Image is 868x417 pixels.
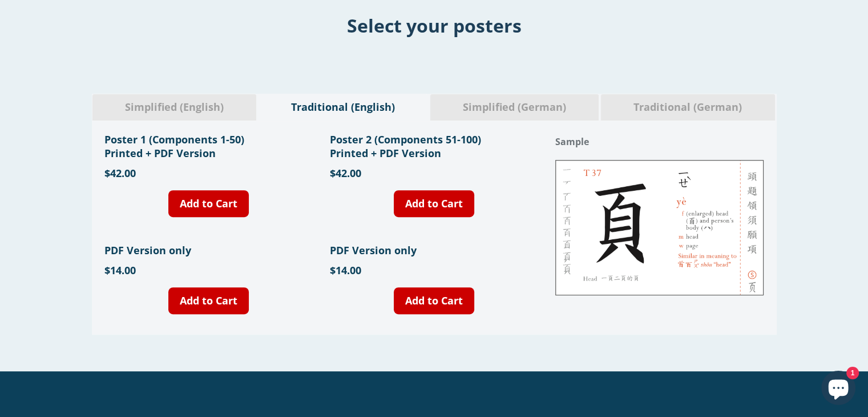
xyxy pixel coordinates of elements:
h1: PDF Version only [330,243,538,257]
a: Add to Cart [168,190,249,217]
h1: Sample [555,133,764,151]
span: $14.00 [104,263,136,277]
a: Add to Cart [394,190,474,217]
span: Traditional (German) [609,100,766,115]
span: $42.00 [330,166,361,180]
h1: PDF Version only [104,243,313,257]
inbox-online-store-chat: Shopify online store chat [818,371,859,408]
a: Add to Cart [168,287,249,314]
span: Traditional (English) [267,100,419,115]
a: Add to Cart [394,287,474,314]
span: $14.00 [330,263,361,277]
h1: Poster 1 (Components 1-50) Printed + PDF Version [104,133,313,160]
span: Simplified (German) [439,100,591,115]
span: $42.00 [104,166,136,180]
span: Simplified (English) [101,100,248,115]
h1: Poster 2 (Components 51-100) Printed + PDF Version [330,133,538,160]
